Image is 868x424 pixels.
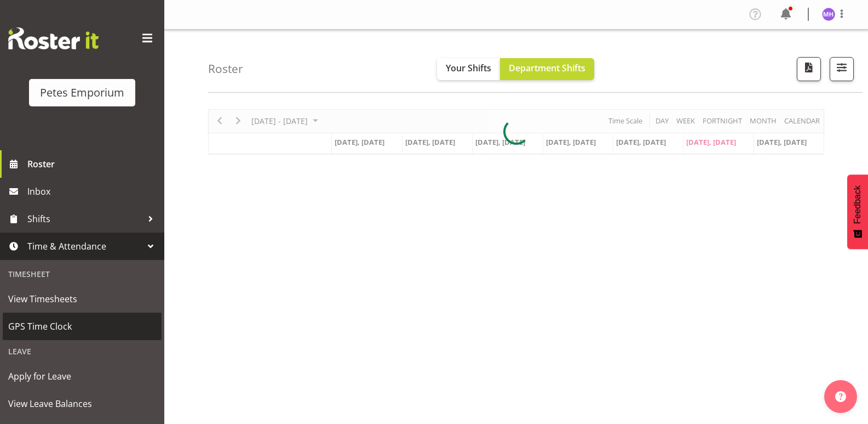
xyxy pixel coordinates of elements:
button: Download a PDF of the roster according to the set date range. [797,57,821,81]
span: Feedback [853,185,863,224]
span: Department Shifts [509,62,585,74]
span: Time & Attendance [27,238,142,255]
img: Rosterit website logo [8,27,99,49]
button: Department Shifts [500,58,594,80]
a: View Timesheets [3,285,162,313]
span: GPS Time Clock [8,318,156,335]
button: Feedback - Show survey [847,174,868,249]
img: mackenzie-halford4471.jpg [822,8,835,21]
div: Leave [3,340,162,363]
span: Apply for Leave [8,368,156,385]
h4: Roster [208,63,243,75]
span: View Leave Balances [8,395,156,412]
div: Timesheet [3,263,162,285]
span: Inbox [27,183,159,200]
div: Petes Emporium [40,84,124,101]
span: Shifts [27,211,142,227]
a: Apply for Leave [3,363,162,390]
button: Your Shifts [437,58,500,80]
span: Your Shifts [446,62,491,74]
button: Filter Shifts [830,57,854,81]
a: GPS Time Clock [3,313,162,340]
img: help-xxl-2.png [835,391,846,402]
span: View Timesheets [8,291,156,307]
span: Roster [27,156,159,172]
a: View Leave Balances [3,390,162,417]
